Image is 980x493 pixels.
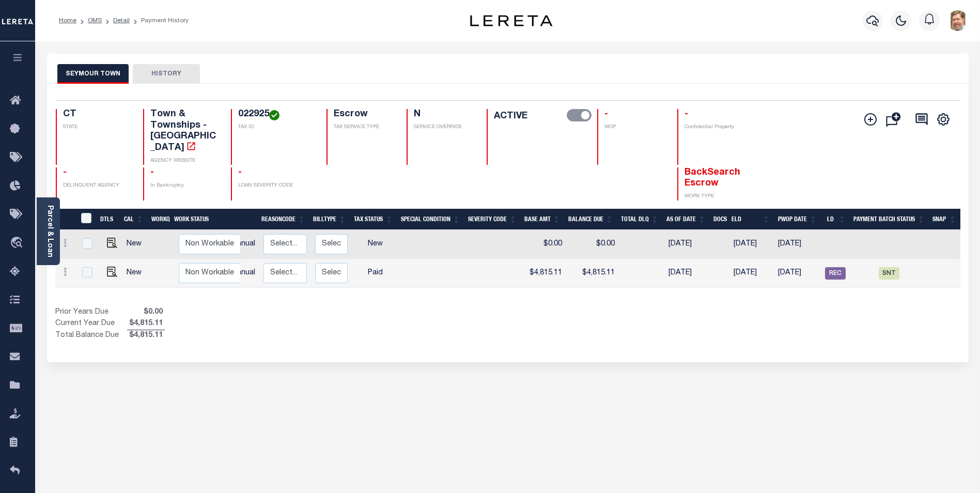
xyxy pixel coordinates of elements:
[494,109,527,124] label: ACTIVE
[334,109,394,120] h4: Escrow
[55,209,75,230] th: &nbsp;&nbsp;&nbsp;&nbsp;&nbsp;&nbsp;&nbsp;&nbsp;&nbsp;&nbsp;
[63,124,131,131] p: STATE
[849,209,928,230] th: Payment Batch Status: activate to sort column ascending
[709,209,727,230] th: Docs
[352,259,399,288] td: Paid
[564,209,617,230] th: Balance Due: activate to sort column ascending
[334,124,394,131] p: TAX SERVICE TYPE
[566,259,619,288] td: $4,815.11
[414,124,474,131] p: SERVICE OVERRIDE
[774,209,821,230] th: PWOP Date: activate to sort column ascending
[57,64,129,84] button: SEYMOUR TOWN
[664,259,711,288] td: [DATE]
[150,168,154,177] span: -
[470,15,553,26] img: logo-dark.svg
[522,230,566,259] td: $0.00
[63,168,67,177] span: -
[96,209,120,230] th: DTLS
[238,124,314,131] p: TAX ID
[825,270,846,277] a: REC
[352,230,399,259] td: New
[879,270,899,277] a: SNT
[150,109,219,153] h4: Town & Townships - [GEOGRAPHIC_DATA]
[522,259,566,288] td: $4,815.11
[350,209,397,230] th: Tax Status: activate to sort column ascending
[928,209,960,230] th: SNAP: activate to sort column ascending
[257,209,309,230] th: ReasonCode: activate to sort column ascending
[122,259,151,288] td: New
[685,124,753,131] p: Confidential Property
[397,209,464,230] th: Special Condition: activate to sort column ascending
[55,307,127,318] td: Prior Years Due
[55,330,127,342] td: Total Balance Due
[685,110,688,119] span: -
[414,109,474,120] h4: N
[566,230,619,259] td: $0.00
[685,193,753,201] p: WORK TYPE
[238,182,314,190] p: LOAN SEVERITY CODE
[127,318,165,330] span: $4,815.11
[113,18,130,24] a: Detail
[774,230,821,259] td: [DATE]
[150,157,219,165] p: AGENCY WEBSITE
[88,18,102,24] a: OMS
[664,230,711,259] td: [DATE]
[604,124,665,131] p: WOP
[127,330,165,342] span: $4,815.11
[662,209,709,230] th: As of Date: activate to sort column ascending
[63,109,131,120] h4: CT
[150,182,219,190] p: In Bankruptcy
[774,259,821,288] td: [DATE]
[133,64,200,84] button: HISTORY
[63,182,131,190] p: DELINQUENT AGENCY
[130,16,189,25] li: Payment History
[879,267,899,280] span: SNT
[120,209,147,230] th: CAL: activate to sort column ascending
[825,267,846,280] span: REC
[729,230,774,259] td: [DATE]
[309,209,350,230] th: BillType: activate to sort column ascending
[685,168,740,189] span: BackSearch Escrow
[75,209,96,230] th: &nbsp;
[127,307,165,318] span: $0.00
[464,209,520,230] th: Severity Code: activate to sort column ascending
[238,168,242,177] span: -
[10,237,26,250] i: travel_explore
[727,209,774,230] th: ELD: activate to sort column ascending
[729,259,774,288] td: [DATE]
[520,209,564,230] th: Base Amt: activate to sort column ascending
[617,209,662,230] th: Total DLQ: activate to sort column ascending
[122,230,151,259] td: New
[238,109,314,120] h4: 022925
[604,110,608,119] span: -
[46,205,53,257] a: Parcel & Loan
[59,18,76,24] a: Home
[170,209,240,230] th: Work Status
[821,209,850,230] th: LD: activate to sort column ascending
[55,318,127,330] td: Current Year Due
[147,209,170,230] th: WorkQ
